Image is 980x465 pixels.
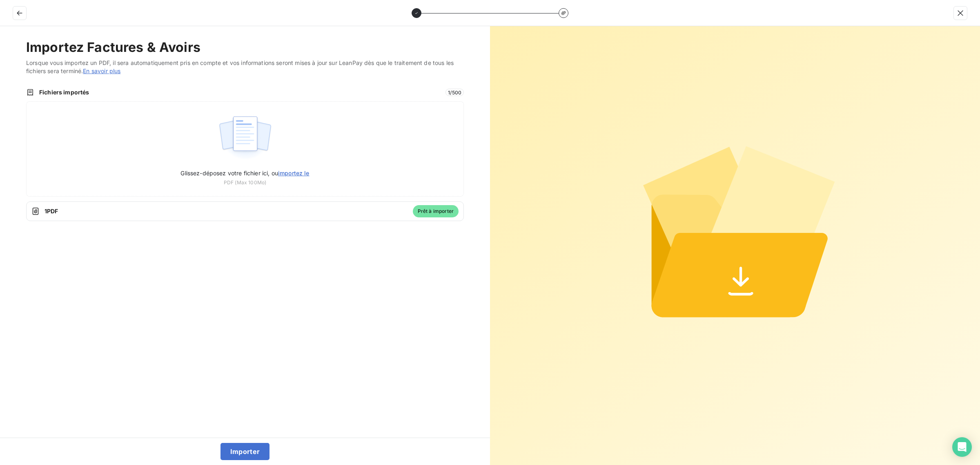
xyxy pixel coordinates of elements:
[445,89,464,96] span: 1 / 500
[952,437,972,457] div: Open Intercom Messenger
[83,67,120,74] a: En savoir plus
[220,443,270,460] button: Importer
[45,207,408,215] span: 1 PDF
[180,170,309,177] span: Glissez-déposez votre fichier ici, ou
[278,170,310,177] span: importez le
[26,59,464,75] span: Lorsque vous importez un PDF, il sera automatiquement pris en compte et vos informations seront m...
[39,88,441,96] span: Fichiers importés
[413,205,459,217] span: Prêt à importer
[26,39,464,56] h2: Importez Factures & Avoirs
[218,112,272,164] img: illustration
[224,179,266,186] span: PDF (Max 100Mo)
